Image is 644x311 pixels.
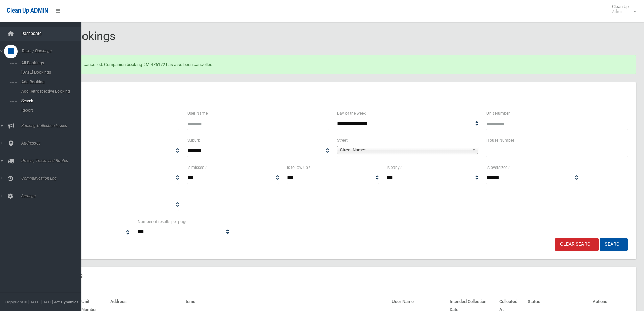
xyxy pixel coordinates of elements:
[19,70,80,75] span: [DATE] Bookings
[30,55,636,74] div: Booking has been cancelled. Companion booking #M-476172 has also been cancelled.
[187,110,208,117] label: User Name
[19,80,80,84] span: Add Booking
[19,176,86,181] span: Communication Log
[387,164,402,171] label: Is early?
[486,110,510,117] label: Unit Number
[187,137,200,144] label: Suburb
[54,299,78,304] strong: Jet Dynamics
[19,123,86,128] span: Booking Collection Issues
[486,137,514,144] label: House Number
[19,98,80,103] span: Search
[486,164,510,171] label: Is oversized?
[337,137,348,144] label: Street
[19,108,80,113] span: Report
[340,146,469,154] span: Street Name*
[287,164,310,171] label: Is follow up?
[19,31,86,36] span: Dashboard
[609,4,636,14] span: Clean Up
[612,9,629,14] small: Admin
[19,89,80,94] span: Add Retrospective Booking
[19,141,86,146] span: Addresses
[7,7,48,14] span: Clean Up ADMIN
[138,218,187,225] label: Number of results per page
[187,164,207,171] label: Is missed?
[19,194,86,198] span: Settings
[555,238,599,251] a: Clear Search
[600,238,628,251] button: Search
[19,61,80,65] span: All Bookings
[19,158,86,163] span: Drivers, Trucks and Routes
[5,299,53,304] span: Copyright © [DATE]-[DATE]
[337,110,366,117] label: Day of the week
[19,49,86,53] span: Tasks / Bookings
